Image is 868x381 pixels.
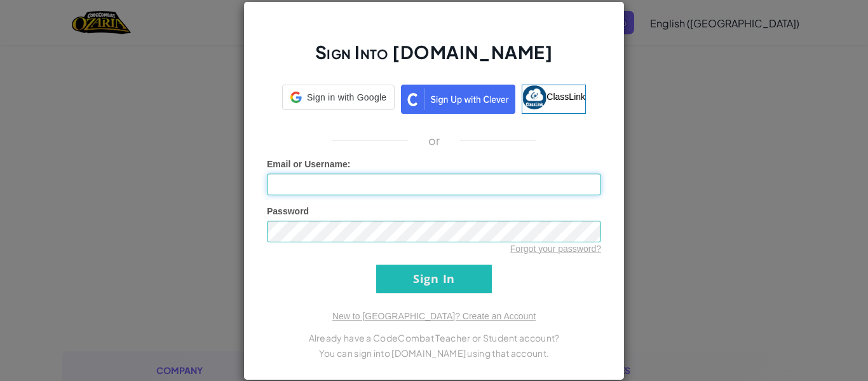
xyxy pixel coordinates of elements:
[307,91,386,104] span: Sign in with Google
[267,206,309,216] span: Password
[267,158,351,170] label: :
[267,330,601,345] p: Already have a CodeCombat Teacher or Student account?
[267,159,348,169] span: Email or Username
[267,40,601,77] h2: Sign Into [DOMAIN_NAME]
[401,85,515,114] img: clever_sso_button@2x.png
[282,85,395,110] div: Sign in with Google
[510,244,601,254] a: Forgot your password?
[522,85,546,109] img: classlink-logo-small.png
[332,311,536,321] a: New to [GEOGRAPHIC_DATA]? Create an Account
[428,133,440,148] p: or
[376,265,492,293] input: Sign In
[546,91,585,101] span: ClassLink
[282,85,395,114] a: Sign in with Google
[267,345,601,361] p: You can sign into [DOMAIN_NAME] using that account.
